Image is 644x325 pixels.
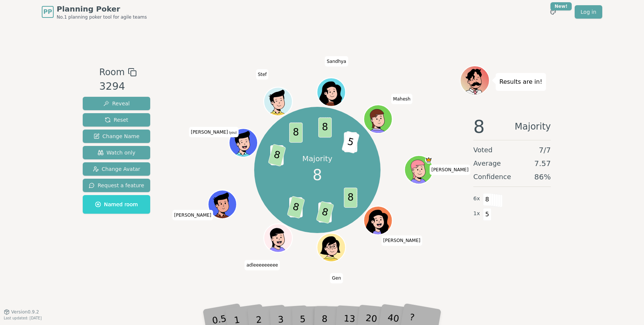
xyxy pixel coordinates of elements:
span: Change Avatar [93,165,141,173]
span: Majority [515,118,551,136]
div: 3294 [99,79,136,94]
span: 5 [341,131,360,153]
span: 8 [268,144,286,166]
span: 8 [483,193,492,206]
button: Reset [83,113,150,127]
p: Results are in! [499,77,542,87]
a: Log in [575,5,602,19]
span: Version 0.9.2 [11,309,39,315]
p: Majority [302,153,332,164]
span: 8 [289,122,303,143]
span: Click to change your name [330,273,343,284]
span: 7 / 7 [539,145,551,155]
span: 1 x [473,210,480,218]
span: Click to change your name [325,56,348,67]
span: 86 % [534,172,551,182]
span: Reset [105,116,128,124]
button: Watch only [83,146,150,159]
span: Reveal [103,100,130,107]
span: Confidence [473,172,511,182]
button: Change Name [83,130,150,143]
span: Click to change your name [391,94,413,104]
span: Voted [473,145,493,155]
span: 8 [316,201,334,224]
span: 7.57 [534,158,551,169]
span: Laura is the host [425,156,432,163]
span: (you) [228,131,237,134]
span: No.1 planning poker tool for agile teams [57,14,147,20]
span: Click to change your name [244,260,280,270]
span: Click to change your name [256,69,269,80]
span: Click to change your name [172,210,213,220]
span: Last updated: [DATE] [4,316,42,320]
span: Average [473,158,501,169]
span: Click to change your name [381,235,422,246]
span: Click to change your name [189,127,239,137]
a: PPPlanning PokerNo.1 planning poker tool for agile teams [42,4,147,20]
span: Click to change your name [429,165,470,175]
span: Watch only [98,149,136,156]
span: 8 [473,118,485,136]
span: 8 [318,117,332,137]
span: 8 [344,188,357,208]
div: New! [550,2,572,10]
span: 6 x [473,195,480,203]
span: Request a feature [89,182,144,189]
button: Click to change your avatar [230,130,256,156]
span: Room [99,66,124,79]
button: Named room [83,195,150,214]
span: Planning Poker [57,4,147,14]
button: New! [546,5,560,19]
button: Change Avatar [83,162,150,176]
span: Named room [95,201,138,208]
button: Reveal [83,97,150,110]
span: Change Name [94,133,139,140]
span: 8 [313,164,322,186]
button: Request a feature [83,179,150,192]
span: 5 [483,208,492,221]
span: 8 [287,196,305,219]
button: Version0.9.2 [4,309,39,315]
span: PP [43,7,52,16]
